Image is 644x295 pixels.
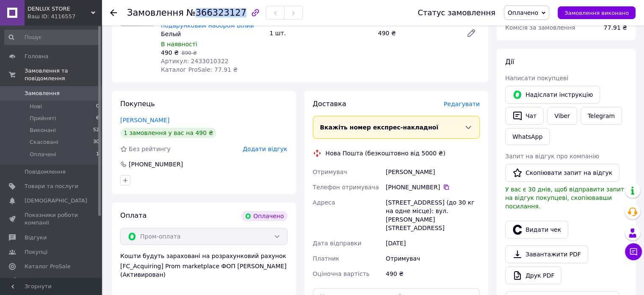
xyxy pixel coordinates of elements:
div: 1 замовлення у вас на 490 ₴ [120,128,216,138]
span: Скасовані [30,138,58,146]
button: Надіслати інструкцію [505,86,600,104]
span: Покупці [25,248,47,256]
button: Чат [505,107,544,125]
span: Вкажіть номер експрес-накладної [320,124,439,131]
span: Замовлення [25,90,60,97]
a: WhatsApp [505,128,550,145]
div: [PHONE_NUMBER] [128,160,184,169]
div: 1 шт. [266,27,374,39]
span: 6 [96,115,99,122]
span: Редагувати [444,101,480,107]
span: Платник [313,255,340,262]
div: Оплачено [241,211,287,221]
span: Показники роботи компанії [25,211,78,227]
span: Головна [25,53,48,60]
span: Аналітика [25,277,54,285]
div: Нова Пошта (безкоштовно від 5000 ₴) [323,149,448,157]
div: Статус замовлення [417,8,495,17]
span: Дата відправки [313,240,362,247]
div: [DATE] [384,236,481,251]
span: Замовлення виконано [564,10,629,16]
span: Замовлення та повідомлення [25,67,102,82]
div: [PERSON_NAME] [384,164,481,180]
span: Виконані [30,126,56,134]
a: [PERSON_NAME] [120,117,169,124]
span: Артикул: 2433010322 [161,58,229,65]
a: Друк PDF [505,267,561,284]
a: Viber [547,107,577,125]
button: Замовлення виконано [558,6,636,19]
div: Ваш ID: 4116557 [28,13,102,20]
button: Скопіювати запит на відгук [505,164,619,182]
span: Покупець [120,100,155,108]
div: [FC_Acquiring] Prom marketplace ФОП [PERSON_NAME] (Активирован) [120,262,287,279]
div: Кошти будуть зараховані на розрахунковий рахунок [120,252,287,279]
span: Повідомлення [25,168,66,176]
div: [STREET_ADDRESS] (до 30 кг на одне місце): вул. [PERSON_NAME][STREET_ADDRESS] [384,195,481,236]
span: Доставка [313,100,346,108]
span: Прийняті [30,115,56,122]
span: Адреса [313,199,335,206]
span: Написати покупцеві [505,75,568,81]
button: Видати чек [505,221,568,239]
a: Редагувати [463,25,480,42]
span: Оплата [120,211,146,219]
div: Повернутися назад [110,8,117,17]
span: Дії [505,58,514,66]
span: Оплачено [508,9,538,16]
span: 490 ₴ [161,49,179,56]
span: Отримувач [313,169,347,175]
span: Запит на відгук про компанію [505,153,599,160]
a: Завантажити PDF [505,245,588,263]
div: [PHONE_NUMBER] [386,183,480,191]
span: Каталог ProSale [25,263,70,270]
span: [DEMOGRAPHIC_DATA] [25,197,87,205]
a: Кардхолдер з екошкіри [PERSON_NAME] преміумкласу з подарунковим набором Білий [161,5,260,29]
span: 0 [96,103,99,110]
div: Отримувач [384,251,481,266]
button: Чат з покупцем [625,243,642,260]
span: 52 [93,126,99,134]
span: №366323127 [186,8,246,18]
span: Комісія за замовлення [505,24,575,31]
span: Оціночна вартість [313,270,370,277]
span: 890 ₴ [182,50,197,56]
span: Товари та послуги [25,183,78,190]
span: У вас є 30 днів, щоб відправити запит на відгук покупцеві, скопіювавши посилання. [505,186,624,210]
div: 490 ₴ [375,27,459,39]
span: Каталог ProSale: 77.91 ₴ [161,66,238,73]
span: Замовлення [127,8,184,18]
div: 490 ₴ [384,266,481,281]
span: Телефон отримувача [313,184,379,191]
span: DENLUX STORE [28,5,91,13]
span: 30 [93,138,99,146]
a: Telegram [580,107,622,125]
span: Відгуки [25,234,47,242]
span: 1 [96,151,99,158]
span: 77.91 ₴ [604,24,627,31]
span: В наявності [161,41,197,48]
input: Пошук [4,30,100,45]
div: Белый [161,30,263,38]
span: Додати відгук [243,146,287,152]
span: Без рейтингу [129,146,171,152]
span: Оплачені [30,151,56,158]
span: Нові [30,103,42,110]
